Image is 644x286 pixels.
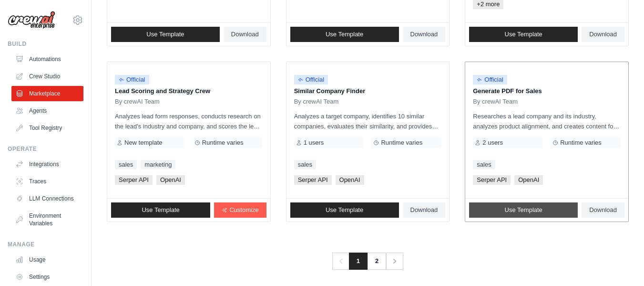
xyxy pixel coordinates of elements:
a: Tool Registry [11,120,83,136]
a: Use Template [111,202,210,218]
a: Use Template [111,27,220,42]
span: Download [231,31,259,38]
a: Download [224,27,266,42]
span: Download [410,206,438,214]
span: Use Template [326,206,363,214]
span: Runtime varies [560,139,602,147]
span: By crewAI Team [115,98,160,106]
span: Use Template [505,31,542,38]
span: Serper API [473,175,511,185]
span: OpenAI [156,175,185,185]
span: 2 users [482,139,503,147]
a: Use Template [290,202,399,218]
a: Environment Variables [11,208,83,231]
span: 1 [349,253,368,270]
span: Use Template [505,206,542,214]
nav: Pagination [332,253,403,270]
a: marketing [141,160,175,169]
p: Analyzes a target company, identifies 10 similar companies, evaluates their similarity, and provi... [294,111,442,131]
span: New template [124,139,162,147]
span: Use Template [326,31,363,38]
span: 1 users [304,139,324,147]
span: Official [473,75,507,85]
a: Traces [11,174,83,189]
a: Settings [11,269,83,285]
span: Serper API [294,175,332,185]
span: Customize [229,206,258,214]
p: Lead Scoring and Strategy Crew [115,86,263,96]
span: OpenAI [514,175,543,185]
span: Runtime varies [202,139,244,147]
a: LLM Connections [11,191,83,206]
a: Use Template [469,202,578,218]
a: 2 [367,253,386,270]
img: Logo [8,11,55,29]
span: Official [115,75,149,85]
span: Download [410,31,438,38]
p: Generate PDF for Sales [473,86,621,96]
p: Similar Company Finder [294,86,442,96]
span: Download [589,31,617,38]
a: sales [115,160,137,169]
a: Download [403,27,446,42]
span: Runtime varies [381,139,422,147]
span: Serper API [115,175,153,185]
span: Official [294,75,328,85]
span: By crewAI Team [473,98,518,106]
a: Marketplace [11,86,83,101]
a: sales [294,160,316,169]
a: Usage [11,252,83,267]
div: Build [8,40,83,48]
a: Use Template [469,27,578,42]
div: Manage [8,241,83,248]
span: Use Template [142,206,179,214]
a: Download [582,202,624,218]
p: Analyzes lead form responses, conducts research on the lead's industry and company, and scores th... [115,111,263,131]
a: Download [582,27,624,42]
a: Agents [11,103,83,118]
a: Automations [11,52,83,67]
span: By crewAI Team [294,98,339,106]
span: OpenAI [336,175,364,185]
span: Use Template [146,31,184,38]
a: Download [403,202,446,218]
a: Crew Studio [11,69,83,84]
p: Researches a lead company and its industry, analyzes product alignment, and creates content for a... [473,111,621,131]
div: Operate [8,145,83,153]
a: Use Template [290,27,399,42]
a: Integrations [11,157,83,172]
a: Customize [214,202,266,218]
span: Download [589,206,617,214]
a: sales [473,160,495,169]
